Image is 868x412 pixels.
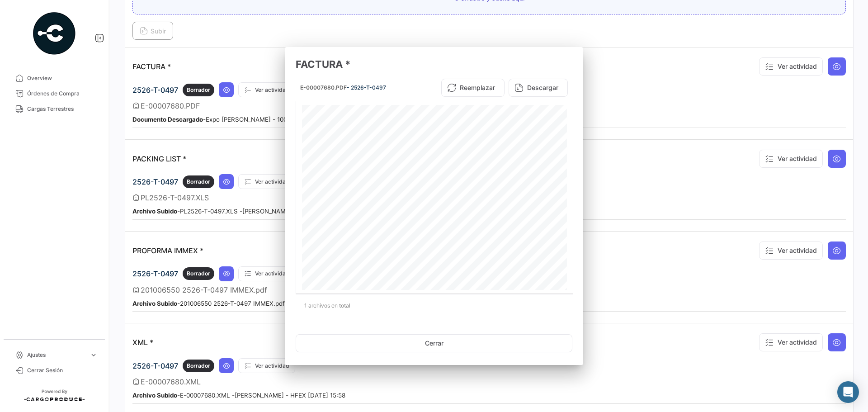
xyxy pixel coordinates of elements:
span: HORTIFRUT LIMITED [310,160,341,163]
span: Codigo SAT: 50302000 [385,237,420,240]
span: [STREET_ADDRESS][PERSON_NAME][PERSON_NAME] [310,142,394,145]
small: - PL2526-T-0497.XLS - [PERSON_NAME] - HFEX [DATE] 15:58 [132,208,353,215]
span: Cliente [310,155,325,160]
span: IRL [510,155,515,158]
span: 2526-T-0497 [132,361,178,370]
div: Abrir Intercom Messenger [837,381,859,403]
span: Importe [526,187,538,190]
span: Serie y Folio [469,119,489,123]
span: IE3885406WH [510,159,531,162]
button: Ver actividad [759,57,823,76]
span: Régimen fiscal: [310,171,335,175]
span: Clave unidad [360,187,380,190]
span: PL2526-T-0497.XLS [141,193,209,202]
div: 1 archivos en total [296,294,572,317]
span: MCC08340NFSLST [312,199,340,202]
span: 480 [478,216,484,219]
span: Descripción [385,187,403,190]
span: $ 34,560.00 [526,250,542,253]
span: BLACKBERRY CON CLAM 12x6oz NF FM ST [385,216,451,219]
span: Subir [140,27,166,35]
b: Documento Descargado [132,116,203,123]
b: Archivo Subido [132,392,177,399]
span: 616 - Sin obligaciones fiscales [333,171,378,175]
span: $ 10,080.00 [526,233,542,236]
span: Cerrar Sesión [27,366,98,374]
span: 335 [478,199,484,202]
span: Borrador [187,86,210,94]
small: - Expo [PERSON_NAME] - 10036625, 10053584 - WELLDEX [DATE] 15:58 [132,116,412,123]
span: XBX [367,199,373,202]
span: Cantidad [475,187,488,190]
span: MCC12170NFNFST [312,233,340,236]
span: $ 5,025.00 [526,199,541,202]
span: Cargas Terrestres [27,105,98,113]
span: Residencia fiscal [468,155,495,158]
span: Impuesto: 002 - IVA Tipo o factor: [PERSON_NAME] o cuota: 0 Base: $ 34,560.00 Importe: $ 0.00 [321,261,447,264]
span: Traslado [310,261,321,264]
span: XBX [367,233,373,236]
button: Ver actividad [238,82,295,97]
button: Ver actividad [759,333,823,351]
span: 8.00 [497,250,503,253]
button: Ver actividad [238,174,295,189]
img: powered-by.png [32,11,77,56]
span: Codigo SAT: 50302000 [385,203,420,206]
span: HORTIFRUT [310,130,338,135]
button: Descargar [509,79,568,97]
span: 2526-T-0497 [132,269,178,278]
p: XML * [132,338,153,347]
span: Valor unitario [497,187,518,190]
button: Ver actividad [759,242,823,260]
span: Régimen fiscal: [310,146,335,149]
span: Traslado [310,227,321,230]
small: - 201006550 2526-T-0497 IMMEX.pdf - [PERSON_NAME] - HFEX [DATE] 15:58 [132,300,400,307]
p: PACKING LIST * [132,154,186,163]
span: Codigo SAT: 50302000 [385,220,420,223]
span: GRAND [STREET_ADDRESS] D04 Y7R5 [310,168,369,171]
span: XBX [367,216,373,219]
span: E-00007680.PDF [300,84,347,91]
span: Fecha y hora de emisión [469,127,508,130]
p: FACTURA * [132,62,171,71]
span: Borrador [187,362,210,370]
span: Impuesto: 002 - IVA Tipo o factor: [PERSON_NAME] o cuota: 0 Base: $ 5,025.00 Importe: $ 0.00 [321,210,445,213]
b: Archivo Subido [132,300,177,307]
small: - E-00007680.XML - [PERSON_NAME] - HFEX [DATE] 15:58 [132,392,345,399]
span: 7.00 [497,216,503,219]
span: 840-1561359986-250007 [468,162,503,166]
b: Archivo Subido [132,208,177,215]
span: Uso de CFDI [310,175,329,179]
span: XEXX010101000 [310,164,334,167]
span: Impuesto: 002 - IVA Tipo o factor: [PERSON_NAME] o cuota: 0 Base: $ 3,360.00 Importe: $ 0.00 [321,227,445,230]
span: Borrador [187,178,210,186]
h3: FACTURA * [296,58,572,71]
button: Ver actividad [759,150,823,168]
span: Código [312,187,323,190]
span: Traslado [310,244,321,247]
span: Numero de certificado: [310,149,347,152]
span: 201006550 2526-T-0497 IMMEX.pdf [141,285,267,294]
span: RASPBERRY CON CLAM 12x6oz NF NF ST [385,250,448,253]
span: 601 - General [PERSON_NAME] Personas [PERSON_NAME] [333,146,422,149]
span: Lugar de expedición [469,123,502,126]
button: Cerrar [296,334,572,352]
span: $ 3,360.00 [526,216,541,219]
span: Órdenes de Compra [27,90,98,98]
span: XBX [367,250,373,253]
span: [DATE] 14:42:10 [510,127,534,130]
span: - 2526-T-0497 [347,84,386,91]
span: Ajustes [27,351,86,359]
button: Ver actividad [238,358,295,373]
span: E- 7680 [510,119,521,123]
span: BLACKBERRY CON CLAM 08x12oz NF SL ST [385,199,452,202]
span: S01 - Sin Efectos Fiscales [310,179,349,182]
span: Número registro tributario [468,159,511,162]
span: 44500 [510,123,519,126]
span: Traslado [310,210,321,213]
span: expand_more [90,351,98,359]
span: Impuesto: 002 - IVA Tipo o factor: [PERSON_NAME] o cuota: 0 Base: $ 10,080.00 Importe: $ 0.00 [321,244,447,247]
span: Overview [27,74,98,82]
span: 4,320 [477,250,485,253]
span: MCC12170NFFMST [312,216,340,219]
